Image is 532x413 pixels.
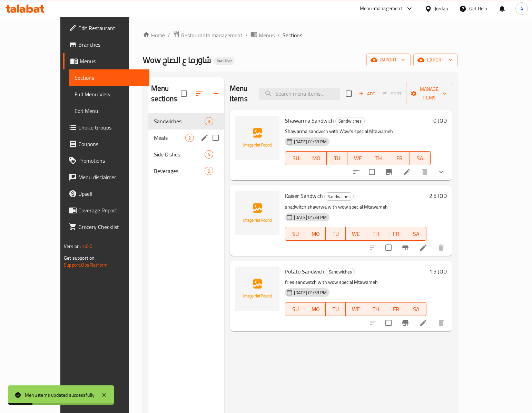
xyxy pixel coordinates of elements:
img: Kaiser Sandwich [235,191,279,235]
span: TH [369,304,383,314]
a: Support.OpsPlatform [64,260,108,269]
li: / [245,31,248,39]
h6: 2.5 JOD [429,191,447,201]
button: MO [305,302,325,316]
span: Menus [80,57,144,65]
a: Grocery Checklist [63,219,149,235]
span: Sections [283,31,302,39]
button: MO [306,151,327,165]
button: Add [356,88,378,99]
button: edit [199,133,210,143]
div: items [205,167,213,175]
button: SA [406,302,426,316]
span: Wow شاورما ع الصاج [143,52,211,68]
img: Potato Sandwich [235,267,279,311]
a: Edit menu item [403,168,411,176]
span: TU [329,153,345,163]
span: Menus [259,31,275,39]
button: TU [327,151,347,165]
span: Select all sections [177,86,191,101]
button: FR [389,151,410,165]
button: delete [416,164,433,180]
span: Select section [342,86,356,101]
div: items [205,117,213,125]
span: FR [392,153,407,163]
span: Manage items [412,85,447,102]
span: Edit Menu [75,107,144,115]
span: WE [348,229,363,239]
div: Menu-management [360,4,402,13]
span: SU [288,304,303,314]
p: fries sandwitch with wow special Mtawameh [285,278,426,287]
span: Select to update [381,240,396,255]
nav: breadcrumb [143,31,458,40]
a: Menus [63,53,149,69]
a: Branches [63,36,149,53]
h6: 0 JOD [433,116,447,125]
div: Sandwiches [324,192,354,201]
h2: Menu items [230,83,250,104]
span: export [419,56,452,64]
button: SU [285,227,305,241]
li: / [168,31,170,39]
span: SA [409,304,423,314]
span: import [372,56,405,64]
button: TU [326,227,346,241]
button: WE [346,302,366,316]
span: 2 [186,135,194,141]
span: 3 [205,118,213,125]
a: Menus [250,31,275,40]
span: Coverage Report [78,206,144,214]
button: Add section [208,85,224,102]
span: Add [358,90,376,98]
a: Restaurants management [173,31,243,40]
span: 1.0.0 [82,242,93,251]
span: Full Menu View [75,90,144,98]
span: Branches [78,40,144,49]
button: MO [305,227,325,241]
span: TH [371,153,386,163]
div: Menu items updated successfully [25,391,95,399]
img: Shawarma Sandwich [235,116,279,160]
span: WE [350,153,365,163]
button: SU [285,151,306,165]
button: delete [433,315,450,331]
button: SU [285,302,305,316]
button: TH [368,151,389,165]
div: Beverages5 [148,163,224,179]
button: Branch-specific-item [381,164,397,180]
button: Branch-specific-item [397,239,414,256]
div: items [185,134,194,142]
span: Meals [154,134,185,142]
button: show more [433,164,450,180]
span: Upsell [78,190,144,198]
p: snadwitch shawrwa with wow special Mtawameh [285,203,426,211]
span: TH [369,229,383,239]
a: Home [143,31,165,39]
span: Coupons [78,140,144,148]
a: Edit menu item [419,319,427,327]
span: Sandwiches [336,117,364,125]
button: FR [386,227,406,241]
div: items [205,150,213,159]
span: SA [409,229,423,239]
span: Sort sections [191,85,208,102]
span: FR [389,229,403,239]
span: Inactive [214,58,235,64]
span: MO [308,229,323,239]
span: Promotions [78,156,144,165]
span: Add item [356,88,378,99]
button: Manage items [406,83,452,104]
span: Sandwiches [154,117,205,125]
a: Full Menu View [69,86,149,103]
span: Select section first [378,88,406,99]
span: [DATE] 01:33 PM [291,214,329,221]
span: Sandwiches [325,193,353,201]
span: Side Dishes [154,150,205,159]
span: A [520,5,523,12]
a: Edit Restaurant [63,20,149,36]
span: Version: [64,242,81,251]
a: Edit menu item [419,243,427,252]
